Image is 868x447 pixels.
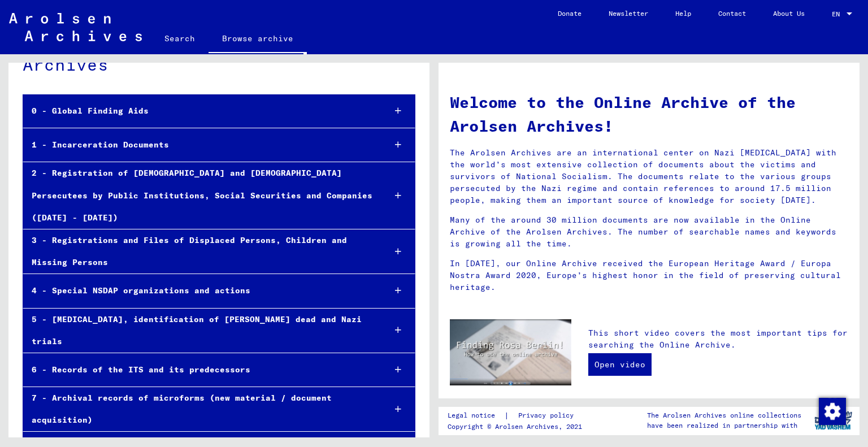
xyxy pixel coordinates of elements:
img: Change consent [819,398,846,425]
div: 2 - Registration of [DEMOGRAPHIC_DATA] and [DEMOGRAPHIC_DATA] Persecutees by Public Institutions,... [23,162,376,229]
div: 5 - [MEDICAL_DATA], identification of [PERSON_NAME] dead and Nazi trials [23,309,376,353]
div: 3 - Registrations and Files of Displaced Persons, Children and Missing Persons [23,229,376,274]
p: The Arolsen Archives are an international center on Nazi [MEDICAL_DATA] with the world’s most ext... [450,147,848,206]
div: 4 - Special NSDAP organizations and actions [23,280,376,302]
p: This short video covers the most important tips for searching the Online Archive. [588,327,848,351]
img: video.jpg [450,319,571,385]
a: Browse archive [209,25,307,54]
a: Search [151,25,209,52]
div: Change consent [818,397,845,424]
a: Privacy policy [509,410,587,422]
img: Arolsen_neg.svg [9,13,142,41]
p: In [DATE], our Online Archive received the European Heritage Award / Europa Nostra Award 2020, Eu... [450,258,848,293]
div: 1 - Incarceration Documents [23,134,376,156]
p: Copyright © Arolsen Archives, 2021 [448,422,587,432]
div: 0 - Global Finding Aids [23,100,376,122]
a: Open video [588,353,652,376]
div: 7 - Archival records of microforms (new material / document acquisition) [23,387,376,431]
div: 6 - Records of the ITS and its predecessors [23,359,376,381]
img: yv_logo.png [812,406,854,435]
p: The Arolsen Archives online collections [647,410,801,420]
span: EN [832,10,844,18]
h1: Welcome to the Online Archive of the Arolsen Archives! [450,90,848,138]
a: Legal notice [448,410,504,422]
div: | [448,410,587,422]
p: have been realized in partnership with [647,420,801,431]
p: Many of the around 30 million documents are now available in the Online Archive of the Arolsen Ar... [450,214,848,250]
